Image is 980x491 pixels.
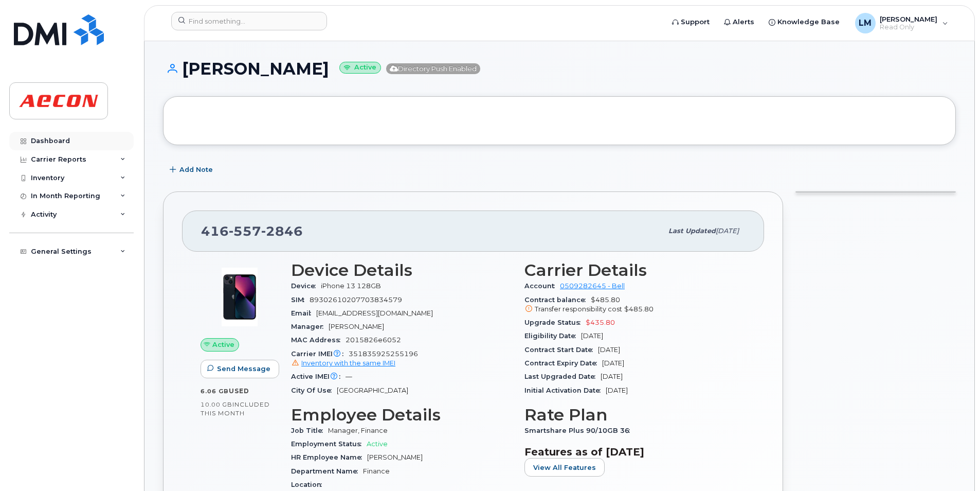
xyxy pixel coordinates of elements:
[328,427,388,434] span: Manager, Finance
[291,336,346,344] span: MAC Address
[524,373,601,380] span: Last Upgraded Date
[598,346,620,354] span: [DATE]
[291,323,329,330] span: Manager
[524,446,746,458] h3: Features as of [DATE]
[524,387,606,394] span: Initial Activation Date
[586,319,615,326] span: $435.80
[524,296,746,314] span: $485.80
[179,165,213,174] span: Add Note
[163,161,222,179] button: Add Note
[339,62,381,74] small: Active
[524,458,605,477] button: View All Features
[524,346,598,354] span: Contract Start Date
[524,296,591,304] span: Contract balance
[668,227,716,235] span: Last updated
[386,63,480,74] span: Directory Push Enabled
[560,282,625,290] a: 0509282645 - Bell
[163,60,956,78] h1: [PERSON_NAME]
[291,296,310,304] span: SIM
[329,323,384,330] span: [PERSON_NAME]
[524,319,586,326] span: Upgrade Status
[217,364,270,374] span: Send Message
[291,282,321,290] span: Device
[291,350,349,358] span: Carrier IMEI
[601,373,623,380] span: [DATE]
[291,387,337,394] span: City Of Use
[291,373,346,380] span: Active IMEI
[346,373,352,380] span: —
[201,388,229,395] span: 6.06 GB
[291,467,363,475] span: Department Name
[367,453,423,461] span: [PERSON_NAME]
[337,387,408,394] span: [GEOGRAPHIC_DATA]
[524,261,746,279] h3: Carrier Details
[301,359,395,367] span: Inventory with the same IMEI
[291,350,512,369] span: 351835925255196
[291,453,367,461] span: HR Employee Name
[291,359,395,367] a: Inventory with the same IMEI
[261,223,303,239] span: 2846
[606,387,628,394] span: [DATE]
[212,340,234,349] span: Active
[316,309,433,317] span: [EMAIL_ADDRESS][DOMAIN_NAME]
[201,360,279,378] button: Send Message
[524,332,581,340] span: Eligibility Date
[291,406,512,424] h3: Employee Details
[291,427,328,434] span: Job Title
[201,401,232,408] span: 10.00 GB
[363,467,390,475] span: Finance
[209,266,270,328] img: image20231002-3703462-1ig824h.jpeg
[533,463,596,472] span: View All Features
[201,400,270,417] span: included this month
[602,359,624,367] span: [DATE]
[524,282,560,290] span: Account
[367,440,388,448] span: Active
[524,359,602,367] span: Contract Expiry Date
[535,305,622,313] span: Transfer responsibility cost
[346,336,401,344] span: 2015826e6052
[291,261,512,279] h3: Device Details
[716,227,739,235] span: [DATE]
[581,332,603,340] span: [DATE]
[229,223,261,239] span: 557
[624,305,654,313] span: $485.80
[524,427,635,434] span: Smartshare Plus 90/10GB 36
[201,223,303,239] span: 416
[291,440,367,448] span: Employment Status
[310,296,402,304] span: 89302610207703834579
[229,387,249,395] span: used
[291,481,327,488] span: Location
[524,406,746,424] h3: Rate Plan
[291,309,316,317] span: Email
[321,282,381,290] span: iPhone 13 128GB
